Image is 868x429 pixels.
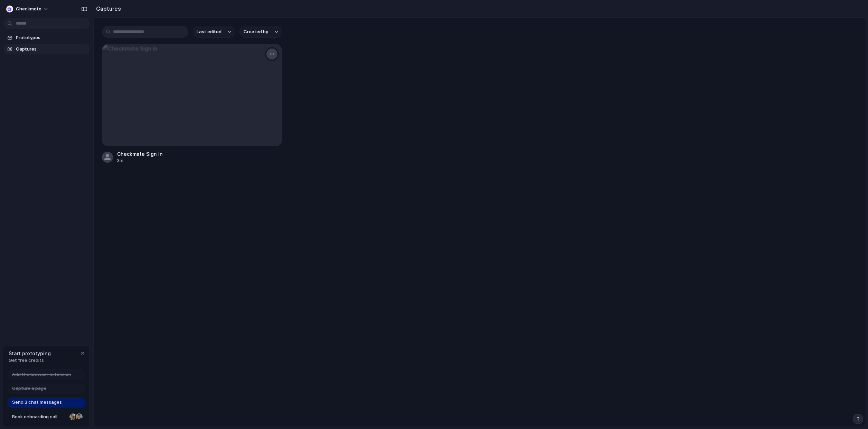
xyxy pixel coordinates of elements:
span: Prototypes [16,34,87,41]
button: Created by [239,26,282,38]
button: Last edited [192,26,235,38]
button: Checkmate [3,3,52,15]
a: Prototypes [3,33,90,43]
span: Last edited [197,28,221,35]
span: Created by [244,28,268,35]
span: Capture a page [12,385,46,392]
div: Nicole Kubica [69,413,77,421]
span: Checkmate [16,6,41,12]
span: Captures [16,46,87,53]
span: Get free credits [9,357,51,364]
span: Add the browser extension [12,371,71,378]
span: Book onboarding call [12,413,67,420]
h2: Captures [93,5,121,13]
span: Start prototyping [9,350,51,357]
span: Send 3 chat messages [12,399,62,406]
div: Checkmate Sign In [117,150,163,158]
a: Captures [3,44,90,54]
div: Christian Iacullo [75,413,83,421]
div: 3m [117,158,163,164]
a: Book onboarding call [7,411,85,422]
